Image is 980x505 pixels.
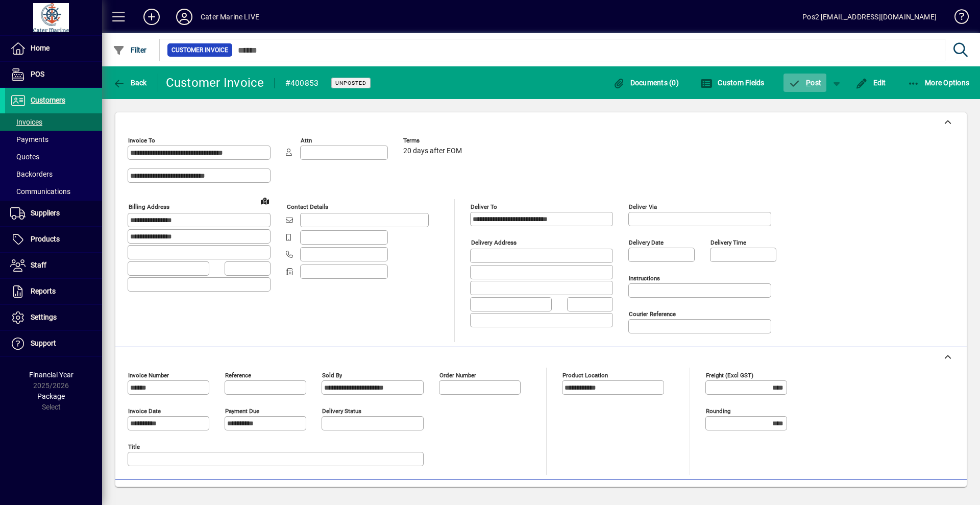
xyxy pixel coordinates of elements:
div: #400853 [285,75,319,91]
mat-label: Instructions [629,275,660,282]
span: ost [789,79,822,87]
mat-label: Order number [439,372,476,379]
mat-label: Delivery status [322,407,361,415]
mat-label: Delivery date [629,239,664,246]
a: Backorders [5,165,102,183]
mat-label: Invoice To [128,137,155,144]
mat-label: Deliver To [471,203,497,210]
span: Filter [113,46,147,54]
span: More Options [908,79,970,87]
span: P [806,79,811,87]
a: Suppliers [5,201,102,226]
mat-label: Delivery time [710,239,746,246]
span: Edit [855,79,886,87]
a: Knowledge Base [947,2,967,35]
span: Package [37,392,65,400]
button: Back [110,74,150,92]
mat-label: Payment due [225,407,259,415]
mat-label: Invoice number [128,372,169,379]
div: Pos2 [EMAIL_ADDRESS][DOMAIN_NAME] [802,9,937,25]
a: Invoices [5,113,102,131]
a: View on map [257,193,273,209]
span: Backorders [10,170,53,178]
mat-label: Title [128,443,140,450]
span: Staff [31,261,46,269]
span: POS [31,70,44,78]
mat-label: Rounding [706,407,730,415]
mat-label: Courier Reference [629,310,676,318]
mat-label: Deliver via [629,203,657,210]
span: Terms [403,137,464,144]
span: Invoices [10,118,42,126]
a: Quotes [5,148,102,165]
a: Communications [5,183,102,200]
span: Customers [31,96,65,104]
a: Support [5,331,102,356]
mat-label: Attn [301,137,312,144]
mat-label: Product location [562,372,608,379]
span: Suppliers [31,209,60,217]
span: Financial Year [29,371,73,379]
span: Payments [10,135,48,143]
button: Edit [853,74,889,92]
app-page-header-button: Back [102,74,158,92]
div: Cater Marine LIVE [201,9,259,25]
button: Profile [168,8,201,26]
span: Communications [10,187,70,196]
mat-label: Freight (excl GST) [706,372,753,379]
span: Custom Fields [700,79,765,87]
div: Customer Invoice [166,75,264,91]
button: Custom Fields [698,74,767,92]
mat-label: Sold by [322,372,342,379]
a: Settings [5,305,102,330]
span: Products [31,235,60,243]
a: POS [5,62,102,87]
span: Support [31,339,56,347]
span: Quotes [10,153,39,161]
button: More Options [905,74,972,92]
mat-label: Invoice date [128,407,161,415]
a: Home [5,36,102,61]
button: Add [135,8,168,26]
span: Documents (0) [612,79,679,87]
a: Products [5,227,102,252]
span: Customer Invoice [171,45,228,55]
button: Documents (0) [610,74,681,92]
span: Home [31,44,50,52]
span: Back [113,79,147,87]
a: Staff [5,253,102,278]
mat-label: Reference [225,372,251,379]
span: Unposted [335,80,366,86]
a: Reports [5,279,102,304]
button: Filter [110,41,150,59]
span: Reports [31,287,56,295]
span: 20 days after EOM [403,147,462,155]
a: Payments [5,131,102,148]
span: Settings [31,313,57,321]
button: Post [783,74,827,92]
